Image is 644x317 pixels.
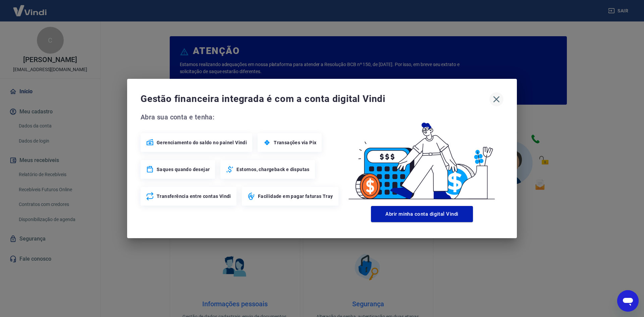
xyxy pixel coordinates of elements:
[236,166,309,173] span: Estornos, chargeback e disputas
[157,193,231,200] span: Transferência entre contas Vindi
[157,166,210,173] span: Saques quando desejar
[141,112,340,122] span: Abra sua conta e tenha:
[258,193,333,200] span: Facilidade em pagar faturas Tray
[274,139,316,146] span: Transações via Pix
[157,139,247,146] span: Gerenciamento do saldo no painel Vindi
[617,290,639,312] iframe: Botão para abrir a janela de mensagens, conversa em andamento
[141,92,489,106] span: Gestão financeira integrada é com a conta digital Vindi
[340,112,503,203] img: Good Billing
[371,206,473,222] button: Abrir minha conta digital Vindi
